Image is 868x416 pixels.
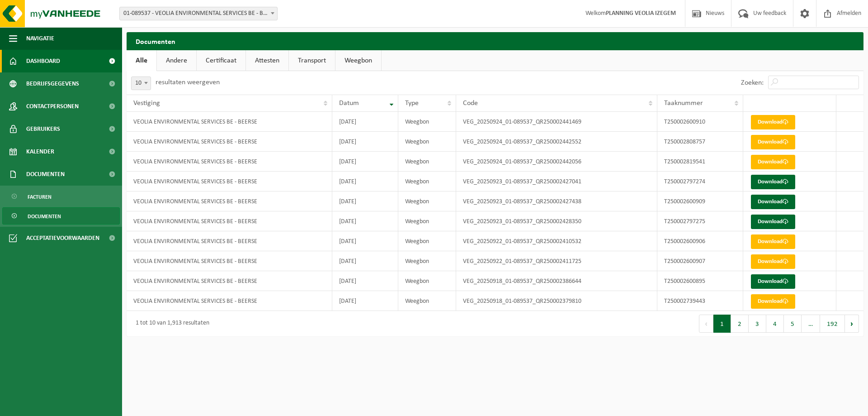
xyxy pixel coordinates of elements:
td: [DATE] [332,231,398,251]
td: [DATE] [332,152,398,172]
td: T250002600907 [657,251,743,271]
span: Datum [339,100,359,107]
a: Alle [127,50,156,71]
td: VEOLIA ENVIRONMENTAL SERVICES BE - BEERSE [127,251,332,271]
button: 1 [713,315,731,333]
a: Download [751,274,795,289]
td: Weegbon [398,271,457,291]
td: Weegbon [398,231,457,251]
td: Weegbon [398,211,457,231]
button: 5 [784,315,802,333]
a: Download [751,215,795,229]
td: VEOLIA ENVIRONMENTAL SERVICES BE - BEERSE [127,152,332,172]
a: Download [751,135,795,149]
td: T250002600906 [657,231,743,251]
td: [DATE] [332,172,398,191]
td: Weegbon [398,132,457,152]
td: [DATE] [332,132,398,152]
td: VEG_20250923_01-089537_QR250002427438 [456,191,657,211]
td: T250002739443 [657,291,743,311]
td: VEOLIA ENVIRONMENTAL SERVICES BE - BEERSE [127,132,332,152]
td: [DATE] [332,271,398,291]
td: VEOLIA ENVIRONMENTAL SERVICES BE - BEERSE [127,112,332,132]
a: Download [751,234,795,249]
td: Weegbon [398,112,457,132]
span: 10 [132,77,151,90]
td: VEG_20250924_01-089537_QR250002442056 [456,152,657,172]
button: Next [845,315,859,333]
label: resultaten weergeven [156,79,220,86]
span: Taaknummer [664,100,703,107]
a: Certificaat [197,50,245,71]
button: 3 [749,315,766,333]
button: 2 [731,315,749,333]
a: Download [751,294,795,309]
td: VEG_20250918_01-089537_QR250002379810 [456,291,657,311]
span: Vestiging [133,100,160,107]
td: VEG_20250923_01-089537_QR250002428350 [456,211,657,231]
span: Navigatie [26,27,54,50]
td: VEOLIA ENVIRONMENTAL SERVICES BE - BEERSE [127,291,332,311]
span: Documenten [28,208,61,225]
span: Facturen [28,188,52,206]
td: Weegbon [398,251,457,271]
td: Weegbon [398,172,457,191]
td: T250002600909 [657,191,743,211]
a: Download [751,195,795,209]
a: Download [751,254,795,269]
span: Documenten [26,163,65,186]
td: VEG_20250924_01-089537_QR250002441469 [456,112,657,132]
a: Documenten [2,207,120,225]
a: Transport [289,50,335,71]
span: 01-089537 - VEOLIA ENVIRONMENTAL SERVICES BE - BEERSE [119,7,278,20]
span: Contactpersonen [26,95,79,118]
span: … [802,315,820,333]
td: [DATE] [332,191,398,211]
td: T250002819541 [657,152,743,172]
td: VEG_20250923_01-089537_QR250002427041 [456,172,657,191]
td: Weegbon [398,152,457,172]
span: Acceptatievoorwaarden [26,227,99,249]
button: 4 [766,315,784,333]
h2: Documenten [127,32,863,50]
td: Weegbon [398,291,457,311]
td: VEG_20250922_01-089537_QR250002410532 [456,231,657,251]
td: VEOLIA ENVIRONMENTAL SERVICES BE - BEERSE [127,211,332,231]
a: Facturen [2,188,120,205]
span: Gebruikers [26,118,60,140]
label: Zoeken: [741,79,764,86]
td: VEG_20250918_01-089537_QR250002386644 [456,271,657,291]
span: Type [405,100,419,107]
td: VEG_20250922_01-089537_QR250002411725 [456,251,657,271]
span: 01-089537 - VEOLIA ENVIRONMENTAL SERVICES BE - BEERSE [120,7,277,20]
button: Previous [699,315,713,333]
span: Dashboard [26,50,60,72]
span: Bedrijfsgegevens [26,72,79,95]
td: T250002797274 [657,172,743,191]
td: T250002797275 [657,211,743,231]
div: 1 tot 10 van 1,913 resultaten [131,316,209,332]
a: Download [751,115,795,129]
span: Code [463,100,478,107]
td: [DATE] [332,251,398,271]
td: T250002600910 [657,112,743,132]
td: T250002600895 [657,271,743,291]
td: [DATE] [332,291,398,311]
td: [DATE] [332,211,398,231]
td: VEOLIA ENVIRONMENTAL SERVICES BE - BEERSE [127,172,332,191]
button: 192 [820,315,845,333]
td: Weegbon [398,191,457,211]
a: Weegbon [335,50,381,71]
span: 10 [131,77,151,90]
strong: PLANNING VEOLIA IZEGEM [606,10,676,17]
td: VEOLIA ENVIRONMENTAL SERVICES BE - BEERSE [127,271,332,291]
a: Download [751,175,795,189]
td: [DATE] [332,112,398,132]
td: VEOLIA ENVIRONMENTAL SERVICES BE - BEERSE [127,231,332,251]
a: Attesten [246,50,288,71]
td: VEOLIA ENVIRONMENTAL SERVICES BE - BEERSE [127,191,332,211]
span: Kalender [26,140,54,163]
td: T250002808757 [657,132,743,152]
td: VEG_20250924_01-089537_QR250002442552 [456,132,657,152]
a: Download [751,155,795,169]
